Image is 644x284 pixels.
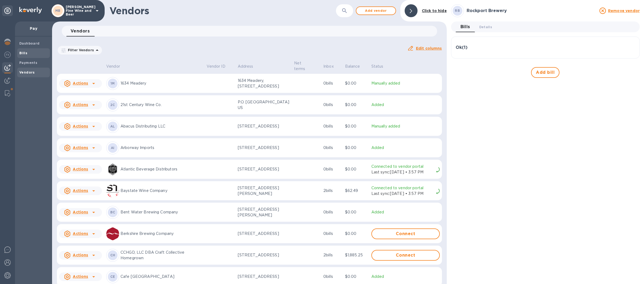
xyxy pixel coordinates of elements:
[110,210,115,214] b: BC
[371,191,434,196] p: Last sync: [DATE] • 3:57 PM
[238,231,290,236] p: [STREET_ADDRESS]
[323,81,341,86] p: 0 bills
[120,274,202,279] p: Cafe [GEOGRAPHIC_DATA]
[73,145,88,150] u: Actions
[371,169,434,175] p: Last sync: [DATE] • 3:57 PM
[120,231,202,236] p: Berkshire Brewing Company
[608,9,640,13] u: Remove vendor
[371,145,440,151] p: Added
[323,102,341,108] p: 0 bills
[345,252,367,258] p: $1,885.25
[19,51,27,55] b: Bills
[345,145,367,151] p: $0.00
[4,52,11,58] img: Foreign exchange
[19,26,48,31] p: Pay
[345,64,367,69] span: Balance
[238,145,290,151] p: [STREET_ADDRESS]
[456,45,467,50] h3: Ok ( 1 )
[371,185,434,191] p: Connected to vendor portal
[207,64,225,69] p: Vendor ID
[109,5,304,16] h1: Vendors
[111,146,115,150] b: AI
[120,81,202,86] p: 1634 Meadery
[531,67,559,78] button: Add bill
[345,188,367,194] p: $62.49
[323,64,334,69] p: Inbox
[73,188,88,193] u: Actions
[71,27,90,35] span: Vendors
[345,102,367,108] p: $0.00
[120,123,202,129] p: Abacus Distributing LLC
[110,253,115,257] b: CH
[238,64,253,69] p: Address
[238,207,290,218] p: [STREET_ADDRESS][PERSON_NAME]
[371,81,440,86] p: Manually added
[19,70,35,74] b: Vendors
[66,5,93,16] p: [PERSON_NAME] Fine Wine and Beer
[536,69,555,76] span: Add bill
[111,81,115,85] b: 1M
[120,209,202,215] p: Bent Water Brewing Company
[73,253,88,257] u: Actions
[73,167,88,171] u: Actions
[323,274,341,279] p: 0 bills
[238,99,290,111] p: P.O. [GEOGRAPHIC_DATA] US
[323,64,341,69] span: Inbox
[238,185,290,196] p: [STREET_ADDRESS][PERSON_NAME]
[73,81,88,85] u: Actions
[345,231,367,236] p: $0.00
[371,64,383,69] p: Status
[371,102,440,108] p: Added
[371,228,440,239] button: Connect
[73,231,88,236] u: Actions
[345,166,367,172] p: $0.00
[323,231,341,236] p: 0 bills
[416,46,442,50] u: Edit columns
[356,6,396,15] button: Add vendor
[2,5,13,16] div: Unpin categories
[323,252,341,258] p: 2 bills
[207,64,232,69] span: Vendor ID
[19,41,40,45] b: Dashboard
[323,145,341,151] p: 0 bills
[110,124,115,128] b: AL
[294,60,312,72] p: Net terms
[371,164,434,169] p: Connected to vendor portal
[73,103,88,107] u: Actions
[120,145,202,151] p: Arborway Imports
[238,78,290,89] p: 1634 Meadery, [STREET_ADDRESS]
[106,64,127,69] span: Vendor
[323,166,341,172] p: 0 bills
[73,274,88,279] u: Actions
[120,250,202,261] p: CCHGD, LLC DBA Craft Collective Homegrown
[345,123,367,129] p: $0.00
[371,274,440,279] p: Added
[19,61,37,65] b: Payments
[376,231,435,237] span: Connect
[371,123,440,129] p: Manually added
[110,275,115,279] b: CE
[120,188,202,194] p: Baystate Wine Company
[238,166,290,172] p: [STREET_ADDRESS]
[73,124,88,128] u: Actions
[455,9,460,13] b: RB
[345,64,360,69] p: Balance
[422,9,447,13] b: Click to hide
[323,209,341,215] p: 0 bills
[456,41,635,54] div: Ok(1)
[361,8,391,14] span: Add vendor
[238,252,290,258] p: [STREET_ADDRESS]
[238,123,290,129] p: [STREET_ADDRESS]
[120,102,202,108] p: 21st Century Wine Co.
[323,188,341,194] p: 2 bills
[106,64,120,69] p: Vendor
[66,48,94,52] p: Filter Vendors
[371,209,440,215] p: Added
[238,274,290,279] p: [STREET_ADDRESS]
[238,64,260,69] span: Address
[55,9,61,13] b: MB
[345,81,367,86] p: $0.00
[110,103,115,107] b: 2C
[345,274,367,279] p: $0.00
